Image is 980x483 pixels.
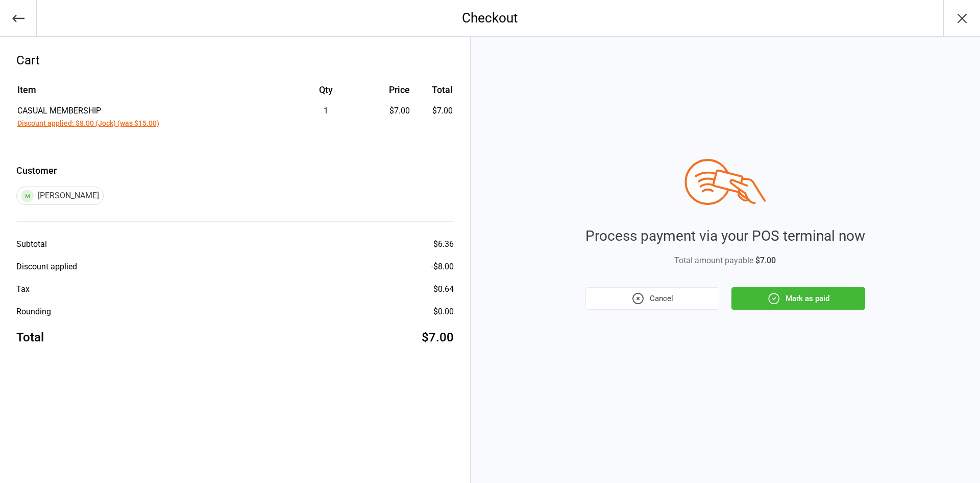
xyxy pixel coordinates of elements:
[16,187,104,205] div: [PERSON_NAME]
[585,225,865,247] div: Process payment via your POS terminal now
[16,51,454,70] div: Cart
[731,287,865,310] button: Mark as paid
[16,261,77,273] div: Discount applied
[16,164,454,177] label: Customer
[16,283,30,295] div: Tax
[433,306,454,318] div: $0.00
[422,328,454,347] div: $7.00
[755,256,776,265] span: $7.00
[433,238,454,250] div: $6.36
[16,328,44,347] div: Total
[433,283,454,295] div: $0.64
[16,306,51,318] div: Rounding
[414,83,452,104] th: Total
[16,238,47,250] div: Subtotal
[431,261,454,273] div: - $8.00
[369,105,410,117] div: $7.00
[585,255,865,267] div: Total amount payable
[17,106,101,116] span: CASUAL MEMBERSHIP
[284,105,368,117] div: 1
[585,287,719,310] button: Cancel
[414,105,452,129] td: $7.00
[284,83,368,104] th: Qty
[17,118,159,129] button: Discount applied: $8.00 (Jock) (was $15.00)
[369,83,410,97] div: Price
[17,83,283,104] th: Item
